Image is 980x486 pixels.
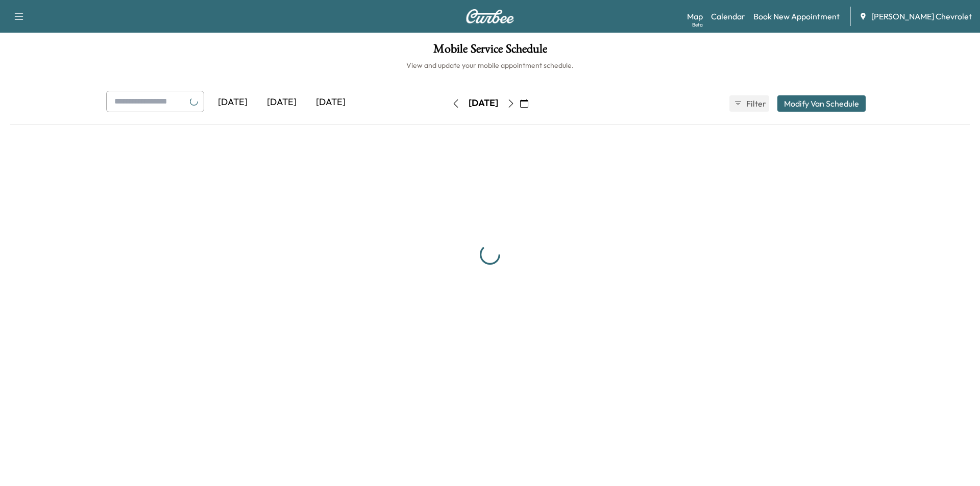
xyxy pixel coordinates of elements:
[687,10,703,22] a: MapBeta
[729,95,769,112] button: Filter
[711,10,745,22] a: Calendar
[257,91,306,114] div: [DATE]
[692,21,703,29] div: Beta
[208,91,257,114] div: [DATE]
[753,10,840,22] a: Book New Appointment
[10,60,970,70] h6: View and update your mobile appointment schedule.
[777,95,866,112] button: Modify Van Schedule
[469,97,498,110] div: [DATE]
[871,10,972,22] span: [PERSON_NAME] Chevrolet
[306,91,355,114] div: [DATE]
[10,43,970,60] h1: Mobile Service Schedule
[465,9,514,23] img: Curbee Logo
[746,97,765,110] span: Filter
